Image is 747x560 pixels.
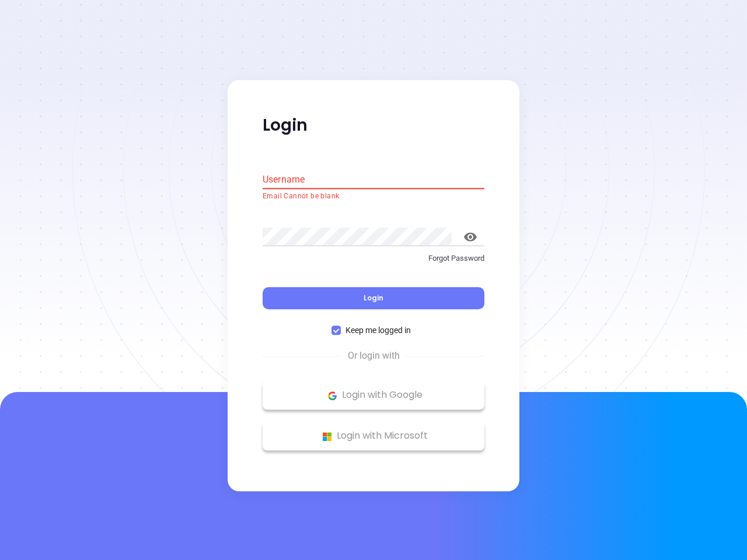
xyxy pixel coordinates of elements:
p: Forgot Password [263,253,484,264]
span: Keep me logged in [341,324,416,337]
p: Login [263,115,484,136]
img: Google Logo [325,388,340,403]
button: Microsoft Logo Login with Microsoft [263,422,484,451]
p: Email Cannot be blank [263,191,484,202]
p: Login with Microsoft [268,428,479,445]
span: Login [364,293,383,303]
button: Login [263,288,484,310]
img: Microsoft Logo [320,429,334,444]
button: Google Logo Login with Google [263,381,484,410]
button: toggle password visibility [456,223,484,251]
span: Or login with [342,349,406,363]
p: Login with Google [268,387,479,404]
a: Forgot Password [263,253,484,274]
